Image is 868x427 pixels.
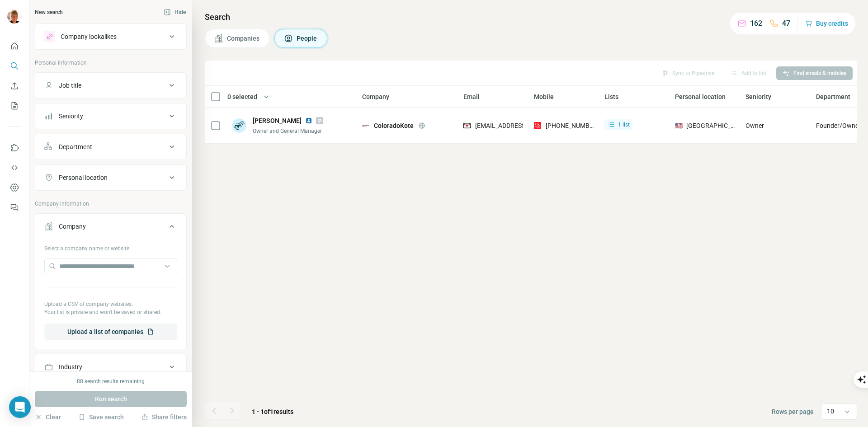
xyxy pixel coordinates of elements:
span: ColoradoKote [374,121,414,130]
div: Select a company name or website [44,241,177,253]
span: Rows per page [772,407,814,416]
button: Clear [35,413,61,422]
p: 10 [827,407,834,416]
div: Seniority [59,112,83,121]
img: Avatar [232,118,246,133]
button: Department [35,136,186,158]
button: Quick start [7,38,22,54]
img: Avatar [7,9,22,23]
div: New search [35,8,63,16]
div: Personal location [59,173,108,182]
button: Search [7,58,22,74]
button: Seniority [35,105,186,127]
span: Seniority [745,92,771,101]
div: Department [59,142,92,151]
span: Email [463,92,480,101]
button: Company [35,216,186,241]
button: Hide [157,5,192,19]
div: Industry [59,362,82,371]
h4: Search [205,11,857,23]
button: Buy credits [805,17,848,30]
span: of [264,408,270,415]
button: Company lookalikes [35,26,186,47]
div: Company lookalikes [61,32,117,41]
button: Dashboard [7,179,22,196]
img: provider findymail logo [463,121,471,130]
span: [GEOGRAPHIC_DATA] [686,121,735,130]
span: People [297,34,318,43]
button: Enrich CSV [7,78,22,94]
button: Personal location [35,167,186,188]
span: Department [816,92,850,101]
span: Companies [227,34,260,43]
img: LinkedIn logo [305,117,312,124]
span: Lists [604,92,618,101]
span: Mobile [534,92,554,101]
span: 🇺🇸 [675,121,683,130]
button: Share filters [141,413,187,422]
button: Use Surfe API [7,160,22,176]
p: Upload a CSV of company websites. [44,300,177,308]
p: Personal information [35,59,187,67]
span: 1 list [618,121,630,129]
span: 0 selected [227,92,257,101]
button: My lists [7,98,22,114]
span: results [252,408,293,415]
img: Logo of ColoradoKote [362,122,369,129]
button: Save search [78,413,124,422]
button: Feedback [7,199,22,216]
p: 162 [750,18,762,29]
p: Company information [35,200,187,208]
button: Upload a list of companies [44,324,177,340]
div: 88 search results remaining [77,377,145,385]
span: [EMAIL_ADDRESS][DOMAIN_NAME] [475,122,576,129]
span: 1 - 1 [252,408,264,415]
button: Job title [35,75,186,96]
img: provider prospeo logo [534,121,541,130]
span: Owner [745,122,764,129]
button: Use Surfe on LinkedIn [7,140,22,156]
span: Company [362,92,389,101]
span: [PERSON_NAME] [253,116,302,125]
span: Personal location [675,92,726,101]
button: Industry [35,356,186,378]
div: Open Intercom Messenger [9,396,31,418]
p: 47 [782,18,790,29]
span: [PHONE_NUMBER] [546,122,599,129]
p: Your list is private and won't be saved or shared. [44,308,177,316]
div: Job title [59,81,81,90]
span: Owner and General Manager [253,128,322,134]
span: 1 [270,408,274,415]
div: Company [59,222,86,231]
